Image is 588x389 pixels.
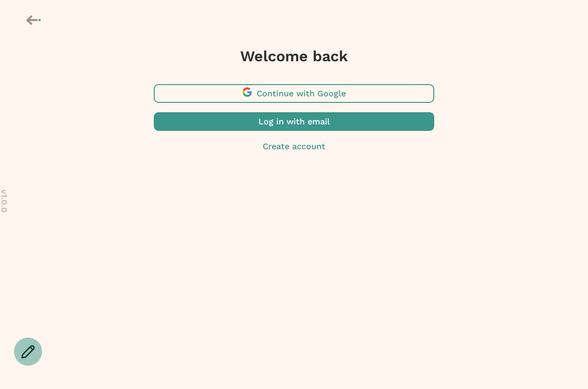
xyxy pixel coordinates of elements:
[154,84,434,103] button: Continue with Google
[154,47,434,65] h3: Welcome back
[154,112,434,131] button: Log in with email
[154,140,434,152] button: Create account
